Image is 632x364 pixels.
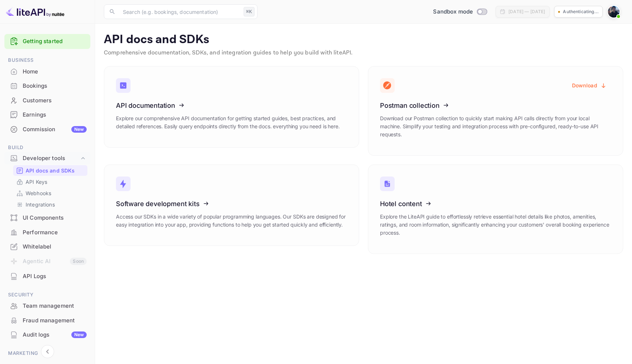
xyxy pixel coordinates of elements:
[508,8,545,15] div: [DATE] — [DATE]
[4,328,90,341] a: Audit logsNew
[23,154,79,163] div: Developer tools
[4,225,90,240] div: Performance
[104,33,623,47] p: API docs and SDKs
[23,272,87,281] div: API Logs
[13,199,87,210] div: Integrations
[568,78,611,92] button: Download
[16,178,84,186] a: API Keys
[380,200,611,208] h3: Hotel content
[430,8,490,16] div: Switch to Production mode
[4,94,90,107] a: Customers
[380,213,611,237] p: Explore the LiteAPI guide to effortlessly retrieve essential hotel details like photos, amenities...
[4,122,90,137] div: CommissionNew
[71,126,87,133] div: New
[23,316,87,325] div: Fraud management
[118,4,241,19] input: Search (e.g. bookings, documentation)
[6,6,64,18] img: LiteAPI logo
[23,82,87,90] div: Bookings
[26,167,75,174] p: API docs and SDKs
[13,165,87,176] div: API docs and SDKs
[4,240,90,253] a: Whitelabel
[41,345,54,358] button: Collapse navigation
[380,102,611,109] h3: Postman collection
[4,56,90,64] span: Business
[4,299,90,313] div: Team management
[116,102,347,109] h3: API documentation
[26,201,55,208] p: Integrations
[23,243,87,251] div: Whitelabel
[26,189,51,197] p: Webhooks
[71,331,87,338] div: New
[16,167,84,174] a: API docs and SDKs
[104,66,359,148] a: API documentationExplore our comprehensive API documentation for getting started guides, best pra...
[4,269,90,283] a: API Logs
[23,68,87,76] div: Home
[4,79,90,93] div: Bookings
[23,228,87,237] div: Performance
[16,201,84,208] a: Integrations
[104,49,623,57] p: Comprehensive documentation, SDKs, and integration guides to help you build with liteAPI.
[116,114,347,130] p: Explore our comprehensive API documentation for getting started guides, best practices, and detai...
[4,94,90,108] div: Customers
[23,125,87,134] div: Commission
[4,79,90,92] a: Bookings
[4,314,90,327] a: Fraud management
[4,291,90,299] span: Security
[13,188,87,198] div: Webhooks
[23,96,87,105] div: Customers
[104,164,359,246] a: Software development kitsAccess our SDKs in a wide variety of popular programming languages. Our ...
[4,34,90,49] div: Getting started
[4,144,90,152] span: Build
[4,211,90,224] a: UI Components
[4,299,90,312] a: Team management
[116,213,347,229] p: Access our SDKs in a wide variety of popular programming languages. Our SDKs are designed for eas...
[23,331,87,339] div: Audit logs
[4,240,90,254] div: Whitelabel
[23,214,87,222] div: UI Components
[368,164,623,254] a: Hotel contentExplore the LiteAPI guide to effortlessly retrieve essential hotel details like phot...
[23,302,87,310] div: Team management
[4,225,90,239] a: Performance
[4,152,90,165] div: Developer tools
[4,108,90,122] div: Earnings
[23,37,87,46] a: Getting started
[608,6,620,18] img: Grayson Ho
[4,65,90,78] a: Home
[4,269,90,284] div: API Logs
[13,177,87,187] div: API Keys
[563,8,599,15] p: Authenticating...
[4,108,90,121] a: Earnings
[4,349,90,357] span: Marketing
[4,122,90,136] a: CommissionNew
[433,8,473,16] span: Sandbox mode
[26,178,47,186] p: API Keys
[4,211,90,225] div: UI Components
[4,314,90,328] div: Fraud management
[4,328,90,342] div: Audit logsNew
[244,7,255,16] div: ⌘K
[16,189,84,197] a: Webhooks
[23,111,87,119] div: Earnings
[4,65,90,79] div: Home
[116,200,347,208] h3: Software development kits
[380,114,611,139] p: Download our Postman collection to quickly start making API calls directly from your local machin...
